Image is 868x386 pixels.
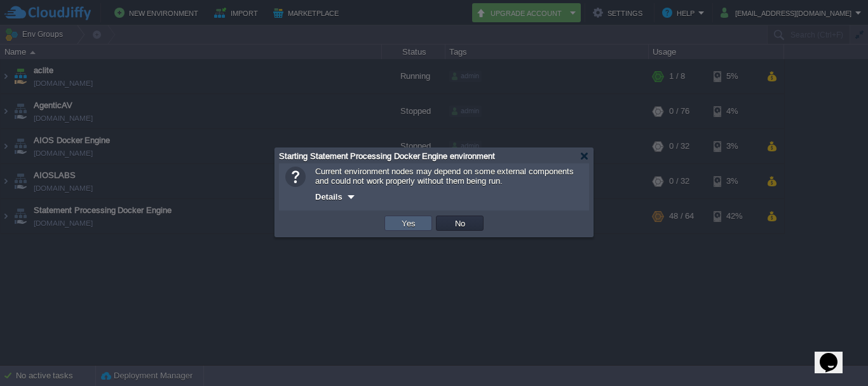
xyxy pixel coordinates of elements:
button: No [451,217,469,229]
iframe: chat widget [815,335,855,373]
span: Starting Statement Processing Docker Engine environment [279,151,495,161]
span: Current environment nodes may depend on some external components and could not work properly with... [315,167,574,186]
span: Details [315,192,342,202]
button: Yes [398,217,419,229]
